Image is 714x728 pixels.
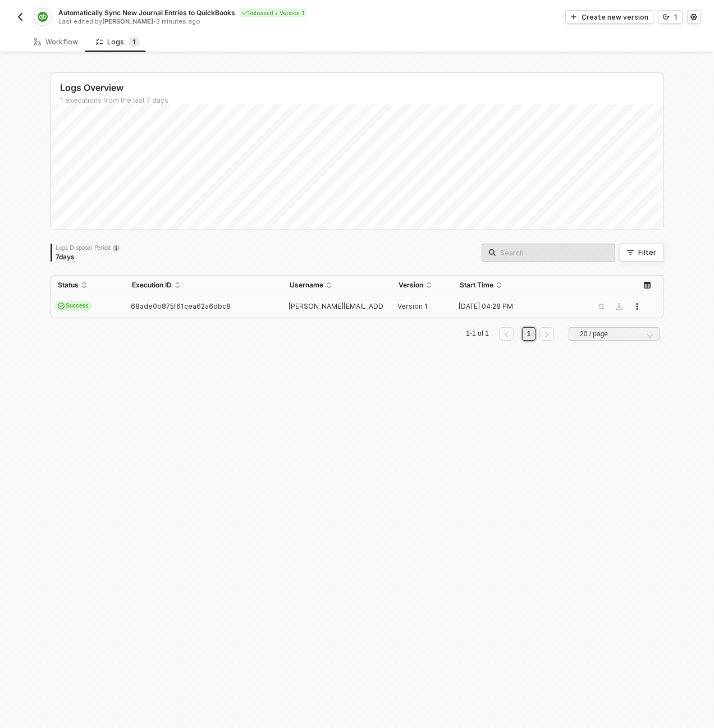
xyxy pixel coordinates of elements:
[289,302,463,310] span: [PERSON_NAME][EMAIL_ADDRESS][DOMAIN_NAME]...
[503,331,510,338] span: left
[60,82,663,94] div: Logs Overview
[58,17,356,26] div: Last edited by - 3 minutes ago
[13,10,27,24] button: back
[500,246,608,259] input: Search
[38,12,47,22] img: integration-icon
[663,13,670,20] span: icon-versioning
[51,276,125,295] th: Status
[131,302,231,310] span: 68ade0b875f61cea62a6dbc8
[644,282,651,289] span: icon-table
[575,328,653,340] input: Page Size
[399,281,423,290] span: Version
[453,302,575,311] div: [DATE] 04:28 PM
[453,276,584,295] th: Start Time
[674,12,678,22] div: 1
[56,253,120,262] div: 7 days
[569,327,660,345] div: Page Size
[543,331,550,338] span: right
[132,281,172,290] span: Execution ID
[240,8,306,17] div: Released • Version 1
[524,328,534,340] a: 1
[96,36,140,48] div: Logs
[16,12,25,21] img: back
[54,301,92,311] span: Success
[620,244,663,262] button: Filter
[658,10,683,24] button: 1
[60,96,663,105] div: 1 executions from the last 7 days
[34,38,78,47] div: Workflow
[392,276,453,295] th: Version
[58,303,65,309] span: icon-cards
[464,327,491,341] li: 1-1 of 1
[397,302,428,310] span: Version 1
[58,8,235,17] span: Automatically Sync New Journal Entries to QuickBooks
[497,327,515,341] li: Previous Page
[129,36,140,48] sup: 1
[690,13,697,20] span: icon-settings
[522,327,535,341] li: 1
[580,326,653,342] span: 20 / page
[499,327,514,341] button: left
[582,12,648,22] div: Create new version
[460,281,493,290] span: Start Time
[102,17,153,25] span: [PERSON_NAME]
[132,38,136,46] span: 1
[570,13,577,20] span: icon-play
[58,281,79,290] span: Status
[290,281,323,290] span: Username
[538,327,556,341] li: Next Page
[283,276,392,295] th: Username
[125,276,282,295] th: Execution ID
[565,10,653,24] button: Create new version
[638,248,656,257] div: Filter
[539,327,554,341] button: right
[56,244,120,251] div: Logs Disposal Period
